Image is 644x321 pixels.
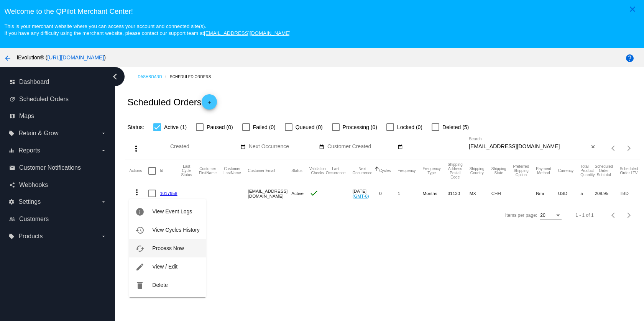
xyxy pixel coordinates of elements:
span: View / Edit [152,264,177,270]
mat-icon: edit [135,262,145,272]
mat-icon: cached [135,244,145,253]
mat-icon: info [135,207,145,216]
span: Process Now [152,245,184,251]
mat-icon: delete [135,281,145,290]
span: View Cycles History [152,227,199,233]
span: View Event Logs [152,208,192,215]
span: Delete [152,282,168,288]
mat-icon: history [135,226,145,235]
